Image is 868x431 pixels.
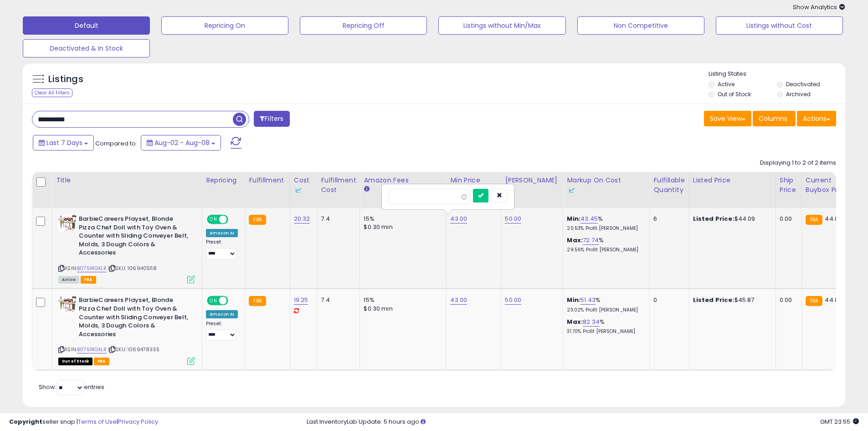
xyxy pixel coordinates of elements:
label: Out of Stock [718,90,751,98]
span: All listings that are currently out of stock and unavailable for purchase on Amazon [58,358,92,365]
strong: Copyright [9,417,42,426]
span: 44.09 [825,296,842,304]
div: % [567,296,642,313]
button: Last 7 Days [33,135,94,151]
a: 43.45 [580,214,598,223]
div: 6 [653,215,682,223]
span: 2025-08-16 23:55 GMT [820,417,859,426]
th: The percentage added to the cost of goods (COGS) that forms the calculator for Min & Max prices. [563,172,650,208]
span: | SKU: 1069405118 [108,265,157,272]
label: Archived [786,90,811,98]
div: Amazon AI [206,229,238,237]
span: FBA [81,276,96,284]
span: FBA [94,358,109,365]
div: % [567,236,642,253]
h5: Listings [48,73,83,86]
div: 7.4 [321,215,353,223]
button: Listings without Min/Max [438,16,565,35]
p: 29.56% Profit [PERSON_NAME] [567,247,642,253]
div: % [567,215,642,232]
a: 50.00 [505,296,521,305]
b: BarbieCareers Playset, Blonde Pizza Chef Doll with Toy Oven & Counter with Sliding Conveyer Belt,... [79,215,190,260]
span: | SKU: 1069478335 [108,346,159,353]
b: Min: [567,214,580,223]
div: Amazon AI [206,310,238,318]
span: Last 7 Days [46,138,82,147]
div: Repricing [206,176,241,185]
span: Columns [759,114,787,123]
button: Non Competitive [577,16,704,35]
div: $45.87 [693,296,769,304]
div: Title [56,176,198,185]
label: Deactivated [786,80,820,88]
small: FBA [806,215,822,225]
div: Some or all of the values in this column are provided from Inventory Lab. [505,185,559,195]
div: Fulfillable Quantity [653,176,685,195]
button: Filters [254,111,289,127]
div: 0.00 [780,215,795,223]
p: 31.70% Profit [PERSON_NAME] [567,328,642,335]
b: Listed Price: [693,214,734,223]
div: $0.30 min [364,223,439,231]
div: Some or all of the values in this column are provided from Inventory Lab. [567,185,646,195]
div: Amazon Fees [364,176,442,185]
img: InventoryLab Logo [567,186,576,195]
a: 43.00 [450,214,467,223]
label: Active [718,80,734,88]
p: Listing States: [709,70,845,78]
a: 20.32 [294,214,310,223]
div: Markup on Cost [567,176,646,195]
div: Preset: [206,321,238,341]
span: OFF [227,216,241,223]
span: ON [208,216,219,223]
img: 51gz3vrE1FL._SL40_.jpg [58,296,77,312]
img: 51gz3vrE1FL._SL40_.jpg [58,215,77,231]
a: 82.34 [583,317,600,327]
div: Min Price [450,176,497,195]
span: Aug-02 - Aug-08 [154,138,210,147]
div: Fulfillment [249,176,286,185]
div: $44.09 [693,215,769,223]
a: 19.25 [294,296,308,305]
p: 23.02% Profit [PERSON_NAME] [567,307,642,313]
button: Actions [797,111,836,126]
div: Clear All Filters [32,88,72,97]
b: Max: [567,317,583,326]
span: 44.09 [825,214,842,223]
p: 20.53% Profit [PERSON_NAME] [567,225,642,232]
div: 0.00 [780,296,795,304]
small: FBA [806,296,822,306]
b: Max: [567,236,583,244]
div: [PERSON_NAME] [505,176,559,195]
a: 43.00 [450,296,467,305]
span: ON [208,297,219,305]
a: B0751RGXLR [77,346,107,353]
button: Deactivated & In Stock [23,39,150,57]
span: Show Analytics [793,3,845,11]
small: FBA [249,215,266,225]
div: Listed Price [693,176,772,185]
span: Show: entries [39,383,104,391]
a: B0751RGXLR [77,265,107,272]
div: 15% [364,215,439,223]
div: Last InventoryLab Update: 5 hours ago. [307,418,859,426]
button: Default [23,16,150,35]
span: OFF [227,297,241,305]
button: Save View [704,111,751,126]
div: Cost [294,176,313,195]
small: Amazon Fees. [364,185,369,193]
div: Displaying 1 to 2 of 2 items [760,159,836,167]
span: All listings currently available for purchase on Amazon [58,276,79,284]
div: % [567,318,642,335]
a: Terms of Use [78,417,117,426]
div: Preset: [206,239,238,260]
div: seller snap | | [9,418,158,426]
a: 72.74 [583,236,599,245]
b: Listed Price: [693,296,734,304]
div: Ship Price [780,176,798,195]
b: BarbieCareers Playset, Blonde Pizza Chef Doll with Toy Oven & Counter with Sliding Conveyer Belt,... [79,296,190,341]
div: $0.30 min [364,305,439,313]
div: Fulfillment Cost [321,176,356,195]
div: 7.4 [321,296,353,304]
span: Compared to: [95,139,137,148]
